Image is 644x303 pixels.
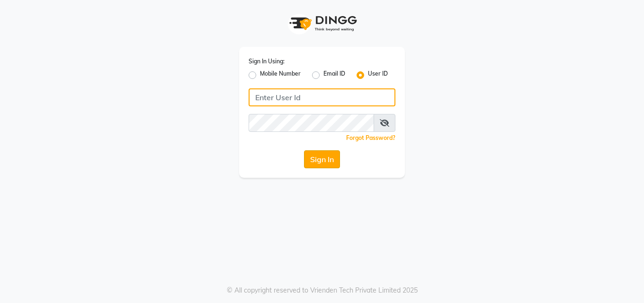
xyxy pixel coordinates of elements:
[304,150,340,168] button: Sign In
[323,69,345,81] label: Email ID
[368,69,388,81] label: User ID
[284,9,360,37] img: logo1.svg
[249,57,285,66] label: Sign In Using:
[249,114,374,132] input: Username
[249,88,395,106] input: Username
[346,134,395,141] a: Forgot Password?
[260,69,301,81] label: Mobile Number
